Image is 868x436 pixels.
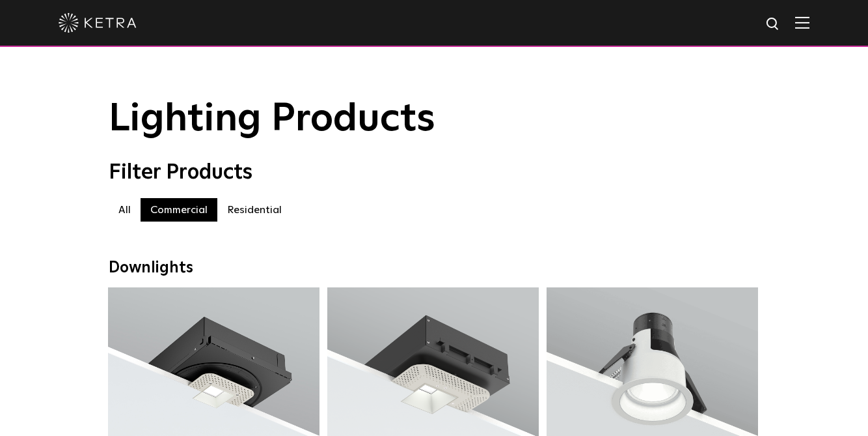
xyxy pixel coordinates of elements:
[109,198,141,222] label: All
[109,100,435,139] span: Lighting Products
[109,160,759,185] div: Filter Products
[109,259,759,278] div: Downlights
[217,198,292,222] label: Residential
[795,16,809,29] img: Hamburger%20Nav.svg
[59,13,137,33] img: ketra-logo-2019-white
[141,198,217,222] label: Commercial
[765,16,781,33] img: search icon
